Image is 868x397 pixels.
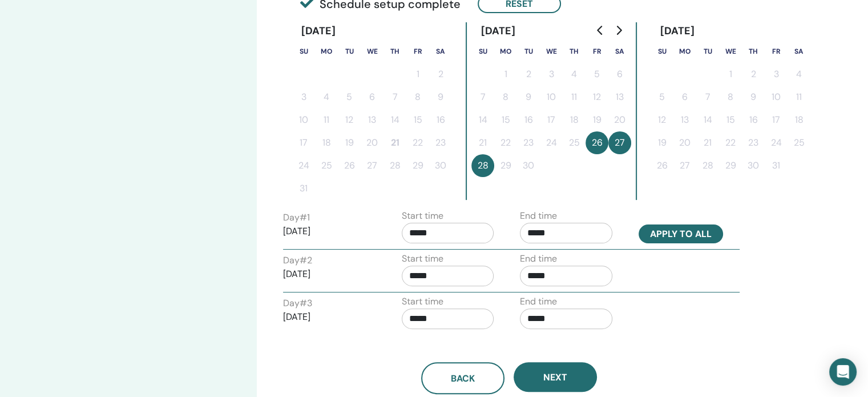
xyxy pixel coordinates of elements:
[719,109,742,131] button: 15
[696,131,719,154] button: 21
[543,371,567,383] span: Next
[608,109,631,131] button: 20
[514,362,597,392] button: Next
[406,86,429,109] button: 8
[383,40,406,63] th: Thursday
[586,131,608,154] button: 26
[292,109,315,131] button: 10
[517,131,540,154] button: 23
[494,154,517,177] button: 29
[719,63,742,86] button: 1
[651,131,673,154] button: 19
[494,86,517,109] button: 8
[406,40,429,63] th: Friday
[608,86,631,109] button: 13
[471,154,494,177] button: 28
[429,40,452,63] th: Saturday
[520,209,557,223] label: End time
[651,40,673,63] th: Sunday
[315,154,338,177] button: 25
[292,177,315,200] button: 31
[402,295,443,308] label: Start time
[563,86,586,109] button: 11
[292,154,315,177] button: 24
[471,40,494,63] th: Sunday
[788,109,810,131] button: 18
[696,86,719,109] button: 7
[283,211,310,224] label: Day # 1
[292,131,315,154] button: 17
[383,86,406,109] button: 7
[765,86,788,109] button: 10
[651,154,673,177] button: 26
[540,63,563,86] button: 3
[406,109,429,131] button: 15
[540,86,563,109] button: 10
[673,154,696,177] button: 27
[586,109,608,131] button: 19
[765,40,788,63] th: Friday
[517,86,540,109] button: 9
[406,63,429,86] button: 1
[494,40,517,63] th: Monday
[608,40,631,63] th: Saturday
[451,372,475,384] span: Back
[429,109,452,131] button: 16
[742,86,765,109] button: 9
[563,63,586,86] button: 4
[586,40,608,63] th: Friday
[609,19,628,42] button: Go to next month
[540,40,563,63] th: Wednesday
[292,22,345,40] div: [DATE]
[673,86,696,109] button: 6
[283,267,376,281] p: [DATE]
[429,63,452,86] button: 2
[742,154,765,177] button: 30
[765,63,788,86] button: 3
[292,40,315,63] th: Sunday
[471,22,524,40] div: [DATE]
[696,109,719,131] button: 14
[788,63,810,86] button: 4
[520,295,557,308] label: End time
[517,40,540,63] th: Tuesday
[361,109,383,131] button: 13
[517,109,540,131] button: 16
[742,109,765,131] button: 16
[338,131,361,154] button: 19
[673,109,696,131] button: 13
[673,40,696,63] th: Monday
[591,19,609,42] button: Go to previous month
[788,131,810,154] button: 25
[429,154,452,177] button: 30
[563,131,586,154] button: 25
[719,154,742,177] button: 29
[494,63,517,86] button: 1
[315,86,338,109] button: 4
[406,154,429,177] button: 29
[696,154,719,177] button: 28
[338,40,361,63] th: Tuesday
[315,109,338,131] button: 11
[315,131,338,154] button: 18
[406,131,429,154] button: 22
[765,109,788,131] button: 17
[283,310,376,324] p: [DATE]
[494,109,517,131] button: 15
[338,154,361,177] button: 26
[540,109,563,131] button: 17
[315,40,338,63] th: Monday
[517,154,540,177] button: 30
[429,131,452,154] button: 23
[283,254,312,267] label: Day # 2
[383,154,406,177] button: 28
[586,63,608,86] button: 5
[361,131,383,154] button: 20
[361,40,383,63] th: Wednesday
[651,86,673,109] button: 5
[608,63,631,86] button: 6
[471,131,494,154] button: 21
[361,86,383,109] button: 6
[517,63,540,86] button: 2
[788,86,810,109] button: 11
